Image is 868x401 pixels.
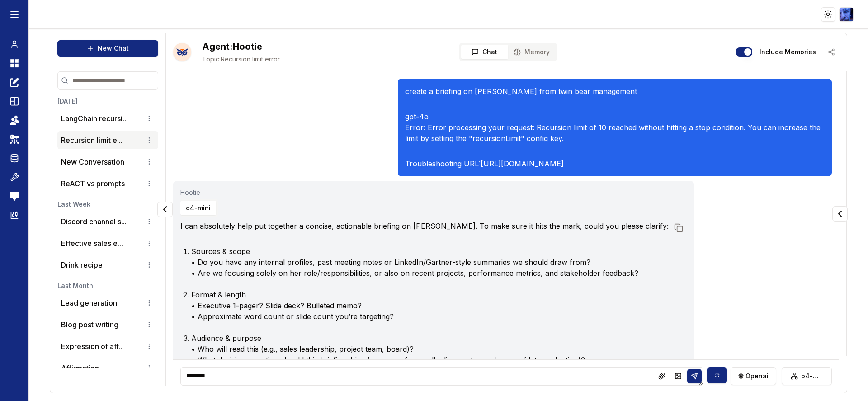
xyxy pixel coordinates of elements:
button: Conversation options [144,216,155,227]
span: openai [745,372,769,381]
a: [URL][DOMAIN_NAME] [481,159,564,168]
button: Sync model selection with the edit page [707,367,727,383]
li: Audience & purpose • Who will read this (e.g., sales leadership, project team, board)? • What dec... [191,333,669,365]
p: New Conversation [61,156,124,167]
img: Bot [173,43,191,61]
span: Chat [482,47,497,57]
button: Conversation options [144,297,155,308]
li: Format & length • Executive 1-pager? Slide deck? Bulleted memo? • Approximate word count or slide... [191,289,669,322]
button: o4-mini [782,367,832,385]
li: Sources & scope • Do you have any internal profiles, past meeting notes or LinkedIn/Gartner-style... [191,246,669,278]
span: Memory [524,47,550,57]
h3: Last Week [57,200,158,209]
button: Conversation options [144,363,155,373]
button: Recursion limit e... [61,135,123,146]
button: New Chat [57,40,158,57]
button: openai [731,367,776,385]
p: I can absolutely help put together a concise, actionable briefing on [PERSON_NAME]. To make sure ... [180,221,669,231]
button: o4-mini [180,201,216,215]
button: Conversation options [144,135,155,146]
h2: Hootie [202,40,280,53]
p: Lead generation [61,297,117,308]
p: ReACT vs prompts [61,178,125,189]
button: Conversation options [144,319,155,330]
p: Troubleshooting URL: [405,158,825,169]
button: Conversation options [144,238,155,249]
button: Include memories in the messages below [736,47,752,57]
button: Collapse panel [157,202,173,217]
p: create a briefing on [PERSON_NAME] from twin bear management [405,86,825,97]
button: Conversation options [144,156,155,167]
button: Expand panel [832,206,848,222]
button: Conversation options [144,178,155,189]
p: gpt-4o Error: Error processing your request: Recursion limit of 10 reached without hitting a stop... [405,111,825,144]
h3: Last Month [57,281,158,290]
span: Recursion limit error [202,55,280,64]
span: Agent used for this conversation [180,188,683,197]
span: o4-mini [801,372,824,381]
button: Conversation options [144,113,155,124]
p: Drink recipe [61,259,103,270]
p: Blog post writing [61,319,118,330]
button: Effective sales e... [61,238,123,249]
button: Talk with Hootie [173,43,191,61]
button: Discord channel s... [61,216,127,227]
button: Conversation options [144,341,155,352]
button: Expression of aff... [61,341,124,352]
h3: [DATE] [57,97,158,106]
img: feedback [10,192,19,201]
button: Conversation options [144,259,155,270]
label: Include memories in the messages below [759,49,816,55]
img: ACg8ocLIQrZOk08NuYpm7ecFLZE0xiClguSD1EtfFjuoGWgIgoqgD8A6FQ=s96-c [840,8,853,21]
p: Affirmation [61,363,99,373]
button: LangChain recursi... [61,113,128,124]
